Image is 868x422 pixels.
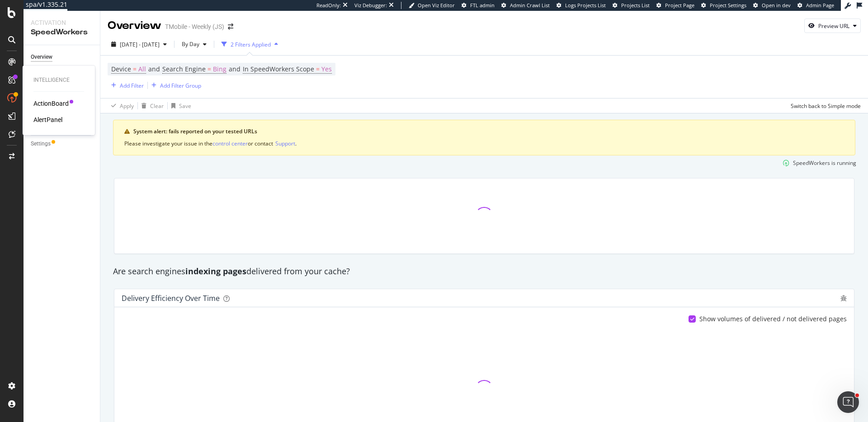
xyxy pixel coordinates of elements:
div: Show volumes of delivered / not delivered pages [699,314,847,324]
span: Bing [213,63,226,75]
a: AlertPanel [33,115,62,124]
span: In SpeedWorkers Scope [243,65,314,73]
a: Overview [31,52,94,62]
span: Projects List [621,2,650,9]
span: and [148,65,160,73]
span: Open in dev [762,2,791,9]
button: [DATE] - [DATE] [108,37,170,52]
div: ReadOnly: [316,2,341,9]
span: Logs Projects List [565,2,606,9]
div: control center [212,140,248,147]
a: Admin Crawl List [501,2,550,9]
div: warning banner [113,120,855,155]
div: System alert: fails reported on your tested URLs [133,127,844,136]
div: Clear [150,102,164,110]
div: Intelligence [33,76,84,84]
span: Yes [321,63,332,75]
div: SpeedWorkers [31,27,93,38]
div: Settings [31,139,51,149]
div: Add Filter Group [160,82,201,89]
div: Please investigate your issue in the or contact . [124,139,844,148]
a: Open Viz Editor [409,2,455,9]
div: arrow-right-arrow-left [228,23,233,30]
div: Save [179,102,191,110]
button: Support [275,139,295,148]
span: Admin Page [806,2,834,9]
span: = [133,65,137,73]
span: All [138,63,146,75]
div: Are search engines delivered from your cache? [108,266,860,277]
a: FTL admin [462,2,495,9]
div: Preview URL [818,22,849,30]
div: bug [840,295,847,301]
button: control center [212,139,248,148]
a: Project Page [656,2,694,9]
button: Add Filter Group [148,80,201,91]
button: Clear [138,98,164,113]
div: Switch back to Simple mode [791,102,861,110]
div: Add Filter [120,82,144,89]
div: TMobile - Weekly (JS) [165,22,224,31]
span: Open Viz Editor [418,2,455,9]
a: Settings [31,139,94,149]
span: = [208,65,211,73]
div: SpeedWorkers is running [793,159,856,167]
a: ActionBoard [33,99,69,108]
button: Save [168,98,191,113]
button: Apply [108,98,134,113]
button: 2 Filters Applied [218,37,282,52]
div: Apply [120,102,134,110]
span: Search Engine [162,65,206,73]
div: Delivery Efficiency over time [122,294,220,303]
div: Activation [31,18,93,27]
a: Open in dev [753,2,791,9]
a: Projects List [613,2,650,9]
a: Admin Page [797,2,834,9]
div: Viz Debugger: [354,2,387,9]
span: FTL admin [470,2,495,9]
div: Support [275,140,295,147]
span: Admin Crawl List [510,2,550,9]
strong: indexing pages [185,266,246,277]
div: Overview [108,18,161,33]
div: Overview [31,52,52,62]
span: Project Page [665,2,694,9]
span: and [229,65,241,73]
span: By Day [178,40,199,48]
button: Preview URL [804,19,861,33]
span: Project Settings [710,2,746,9]
button: By Day [178,37,210,52]
span: = [316,65,320,73]
div: 2 Filters Applied [231,41,271,48]
a: Project Settings [701,2,746,9]
span: Device [111,65,131,73]
button: Switch back to Simple mode [787,98,861,113]
a: Logs Projects List [557,2,606,9]
button: Add Filter [108,80,144,91]
iframe: Intercom live chat [837,391,859,413]
span: [DATE] - [DATE] [120,41,160,48]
